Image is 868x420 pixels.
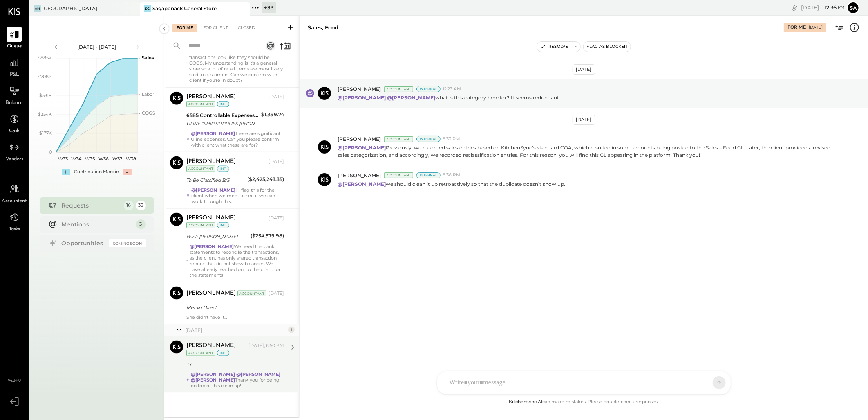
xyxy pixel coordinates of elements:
div: Sagaponack General Store [152,5,217,12]
a: Vendors [0,140,28,163]
p: we should clean it up retroactively so that the duplicate doesn’t show up. [338,181,565,187]
div: Mentions [62,220,132,228]
div: [DATE] - [DATE] [62,43,132,50]
text: $708K [38,74,52,79]
a: P&L [0,55,28,79]
text: W37 [112,156,122,162]
div: [PERSON_NAME] [186,158,236,166]
div: + 33 [262,2,276,13]
div: $1,399.74 [261,111,284,119]
a: Tasks [0,210,28,233]
div: int [217,222,229,228]
text: $531K [39,93,52,98]
text: $885K [38,55,52,61]
div: 6585 Controllable Expenses:General & Administrative Expenses:Postage & Shipping [186,111,259,120]
div: Closed [234,24,259,32]
div: Bank [PERSON_NAME] [186,233,248,241]
text: $354K [38,111,52,117]
text: Labor [142,91,154,97]
div: [DATE] [268,158,284,165]
div: [PERSON_NAME] [186,342,236,350]
span: Queue [7,43,22,50]
div: [DATE] [809,25,823,30]
span: 12:23 AM [443,86,461,93]
strong: @[PERSON_NAME] [338,181,386,187]
text: W34 [71,156,82,162]
div: copy link [791,3,799,12]
span: Accountant [2,198,27,205]
div: please double check this whole category. A lot of these transactions look like they should be COG... [189,43,284,83]
text: $177K [39,130,52,136]
div: [DATE] [268,94,284,100]
span: Balance [6,99,23,107]
text: Sales [142,55,154,61]
text: W33 [58,156,67,162]
div: Accountant [186,101,215,107]
div: ($254,579.98) [251,232,284,240]
div: ($2,425,243.35) [247,175,284,183]
div: These are significant Uline expenses. Can you please confirm with client what these are for? [191,131,284,148]
span: Tasks [9,226,20,233]
div: int [217,350,229,356]
div: For Me [172,24,197,32]
div: Accountant [384,136,413,142]
div: [DATE], 6:50 PM [248,343,284,349]
div: [DATE] [573,115,595,125]
div: Accountant [186,350,215,356]
div: 3 [136,219,146,229]
div: Accountant [384,172,413,178]
div: 1 [288,327,295,333]
span: Vendors [6,156,23,163]
div: 16 [124,201,134,210]
div: Internal [416,86,441,92]
div: Accountant [186,222,215,228]
strong: @[PERSON_NAME] [387,95,435,101]
button: Flag as Blocker [584,42,631,52]
div: int [217,101,229,107]
div: I'll flag this for the client when we meet to see if we can work through this. [191,187,284,204]
a: Cash [0,111,28,135]
div: AH [34,5,41,12]
div: Contribution Margin [74,169,119,175]
strong: @[PERSON_NAME] [338,95,386,101]
text: W36 [98,156,109,162]
text: W38 [125,156,136,162]
div: She didn't have it... [186,314,284,320]
p: Previously, we recorded sales entries based on KitchenSync’s standard COA, which resulted in some... [338,144,835,158]
button: Resolve [537,42,571,52]
div: - [123,169,132,175]
strong: @[PERSON_NAME] [190,244,234,249]
div: TY [186,360,282,368]
div: int [217,166,229,172]
div: Accountant [384,86,413,92]
div: [DATE] [801,4,845,11]
a: Balance [0,83,28,107]
text: W35 [85,156,95,162]
div: Accountant [237,291,266,296]
span: 8:36 PM [443,172,461,178]
span: Cash [9,128,20,135]
div: Internal [416,172,441,178]
div: SG [144,5,151,12]
div: [DATE] [268,290,284,297]
span: 8:33 PM [443,136,460,142]
button: Sa [847,1,860,14]
span: [PERSON_NAME] [338,172,381,179]
div: For Client [199,24,232,32]
div: Accountant [186,166,215,172]
div: ULINE *SHIP SUPPLIES [PHONE_NUMBER] WI [186,120,259,128]
div: Requests [62,201,120,210]
a: Queue [0,27,28,50]
strong: @[PERSON_NAME] [191,377,235,383]
div: [PERSON_NAME] [186,289,236,298]
strong: @[PERSON_NAME] [191,187,235,193]
a: Accountant [0,181,28,205]
div: We need the bank statements to reconcile the transactions, as the client has only shared transact... [190,244,284,278]
strong: @[PERSON_NAME] [236,371,280,377]
text: 0 [49,149,52,155]
div: 33 [136,201,146,210]
span: [PERSON_NAME] [338,86,381,93]
div: [GEOGRAPHIC_DATA] [42,5,97,12]
div: [DATE] [573,64,595,75]
div: Coming Soon [109,239,146,247]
